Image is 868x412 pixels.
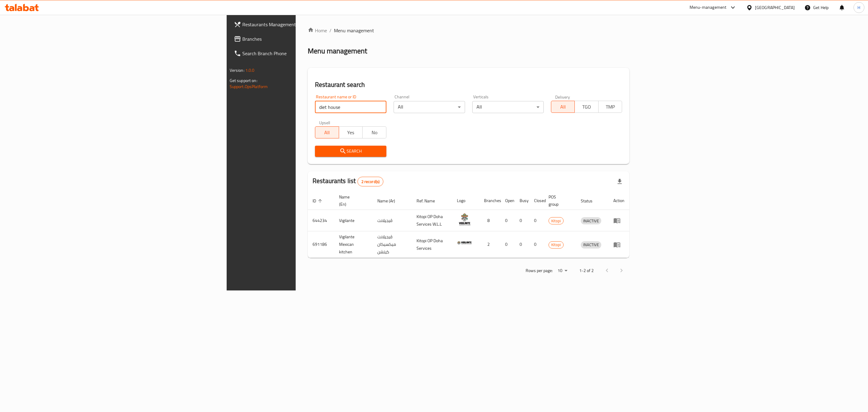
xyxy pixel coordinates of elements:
[242,21,367,28] span: Restaurants Management
[373,210,412,231] td: ڤيجيلانت
[526,267,553,274] p: Rows per page:
[598,101,622,113] button: TMP
[313,197,324,204] span: ID
[551,101,575,113] button: All
[308,192,629,258] table: enhanced table
[315,80,622,89] h2: Restaurant search
[308,27,629,34] nav: breadcrumb
[581,241,601,249] div: INACTIVE
[339,126,363,138] button: Yes
[500,231,515,258] td: 0
[377,197,403,204] span: Name (Ar)
[529,231,544,258] td: 0
[555,266,570,275] div: Rows per page:
[313,176,383,186] h2: Restaurants list
[549,217,563,224] span: Kitopi
[230,83,268,90] a: Support.OpsPlatform
[500,192,515,210] th: Open
[549,193,569,208] span: POS group
[479,231,500,258] td: 2
[417,197,443,204] span: Ref. Name
[529,192,544,210] th: Closed
[229,17,372,32] a: Restaurants Management
[579,267,594,274] p: 1-2 of 2
[613,241,624,248] div: Menu
[394,101,465,113] div: All
[515,231,529,258] td: 0
[613,217,624,224] div: Menu
[574,101,599,113] button: TGO
[857,4,860,11] span: H
[230,77,257,84] span: Get support on:
[230,66,244,74] span: Version:
[339,193,365,208] span: Name (En)
[362,126,386,138] button: No
[341,128,360,137] span: Yes
[581,197,600,204] span: Status
[242,50,367,57] span: Search Branch Phone
[755,4,795,11] div: [GEOGRAPHIC_DATA]
[358,179,383,185] span: 2 record(s)
[554,103,573,111] span: All
[609,192,629,210] th: Action
[457,212,472,227] img: Vigilante
[549,241,563,248] span: Kitopi
[690,4,727,11] div: Menu-management
[318,128,337,137] span: All
[320,147,382,155] span: Search
[479,192,500,210] th: Branches
[612,174,627,189] div: Export file
[457,236,472,251] img: Vigilante Mexican kitchen
[245,66,255,74] span: 1.0.0
[315,126,339,138] button: All
[229,32,372,46] a: Branches
[357,177,384,186] div: Total records count
[515,192,529,210] th: Busy
[500,210,515,231] td: 0
[601,103,620,111] span: TMP
[515,210,529,231] td: 0
[229,46,372,61] a: Search Branch Phone
[529,210,544,231] td: 0
[581,217,601,224] span: INACTIVE
[581,241,601,248] span: INACTIVE
[373,231,412,258] td: ڤيجيلانت ميكسيكان كيتشن
[472,101,544,113] div: All
[452,192,479,210] th: Logo
[479,210,500,231] td: 8
[412,231,452,258] td: Kitopi OP Doha Services
[242,35,367,43] span: Branches
[315,101,386,113] input: Search for restaurant name or ID..
[315,146,386,157] button: Search
[365,128,384,137] span: No
[555,95,570,99] label: Delivery
[412,210,452,231] td: Kitopi OP Doha Services W.L.L
[577,103,596,111] span: TGO
[319,120,330,125] label: Upsell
